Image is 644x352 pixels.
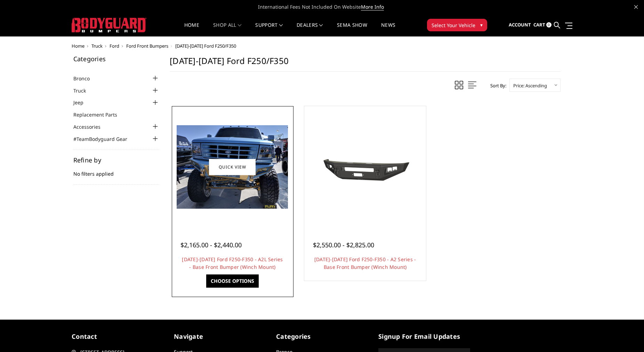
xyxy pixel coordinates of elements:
a: Choose Options [206,274,259,288]
div: No filters applied [73,157,160,185]
a: SEMA Show [337,23,367,36]
img: 1992-1998 Ford F250-F350 - A2L Series - Base Front Bumper (Winch Mount) [177,125,288,209]
a: Home [184,23,199,36]
a: Home [72,43,84,49]
a: Support [255,23,283,36]
a: [DATE]-[DATE] Ford F250-F350 - A2L Series - Base Front Bumper (Winch Mount) [182,256,283,270]
button: Select Your Vehicle [427,19,487,31]
span: Cart [533,22,545,28]
a: More Info [361,3,384,10]
h5: Categories [276,332,368,341]
a: Quick view [209,159,256,175]
span: $2,550.00 - $2,825.00 [313,241,374,249]
img: 1992-1998 Ford F250-F350 - A2 Series - Base Front Bumper (Winch Mount) [309,135,421,199]
a: Truck [73,87,95,94]
span: ▾ [480,21,483,29]
span: 0 [546,22,552,27]
a: Dealers [297,23,323,36]
label: Sort By: [486,80,506,91]
h5: signup for email updates [378,332,470,341]
span: [DATE]-[DATE] Ford F250/F350 [175,43,236,49]
h5: contact [72,332,163,341]
a: Accessories [73,123,109,130]
a: News [381,23,395,36]
a: Replacement Parts [73,111,126,118]
a: Ford [110,43,119,49]
a: Bronco [73,75,98,82]
iframe: Chat Widget [609,319,644,352]
a: shop all [213,23,241,36]
h5: Categories [73,56,160,62]
a: Jeep [73,99,92,106]
img: BODYGUARD BUMPERS [72,18,146,32]
a: Truck [91,43,103,49]
a: [DATE]-[DATE] Ford F250-F350 - A2 Series - Base Front Bumper (Winch Mount) [314,256,416,270]
a: 1992-1998 Ford F250-F350 - A2L Series - Base Front Bumper (Winch Mount) 1992-1998 Ford F250-F350 ... [174,108,292,226]
a: Cart 0 [533,16,552,34]
h5: Refine by [73,157,160,163]
a: 1992-1998 Ford F250-F350 - A2 Series - Base Front Bumper (Winch Mount) 1992-1998 Ford F250-F350 -... [306,108,424,226]
span: $2,165.00 - $2,440.00 [180,241,242,249]
h5: Navigate [174,332,266,341]
span: Account [509,22,531,28]
a: Account [509,16,531,34]
a: Ford Front Bumpers [126,43,168,49]
a: #TeamBodyguard Gear [73,135,136,143]
h1: [DATE]-[DATE] Ford F250/F350 [170,56,561,72]
span: Select Your Vehicle [432,22,475,29]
